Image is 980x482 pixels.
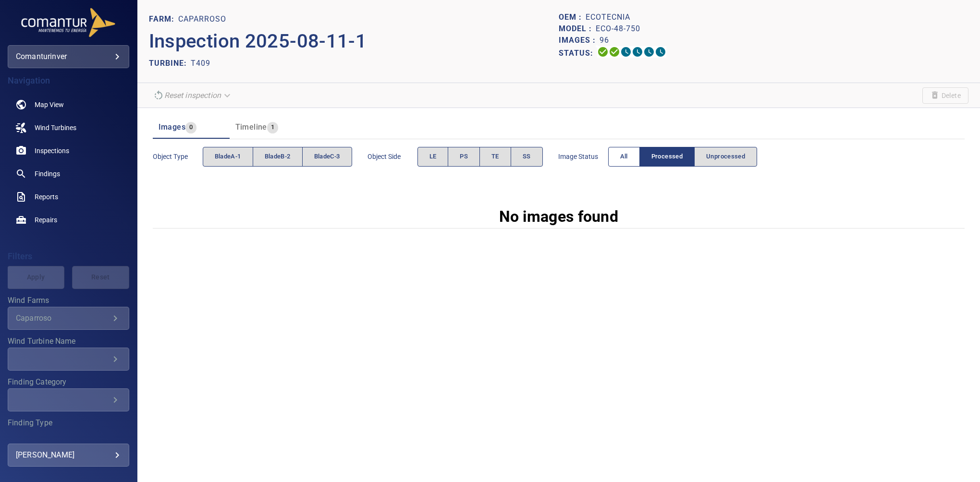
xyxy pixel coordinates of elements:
[600,35,609,46] p: 96
[586,12,630,23] p: ecotecnia
[8,185,129,208] a: reports noActive
[35,169,60,179] span: Findings
[16,313,110,323] div: Caparroso
[235,122,267,132] span: Timeline
[153,152,203,161] span: Object type
[8,348,129,371] div: Wind Turbine Name
[191,58,210,69] p: T409
[448,147,480,167] button: PS
[559,35,600,46] p: Images :
[203,147,253,167] button: bladeA-1
[632,46,643,58] svg: ML Processing 0%
[20,8,116,37] img: comanturinver-logo
[8,208,129,231] a: repairs noActive
[8,337,129,345] label: Wind Turbine Name
[302,147,352,167] button: bladeC-3
[643,46,655,58] svg: Matching 0%
[314,151,340,162] span: bladeC-3
[655,46,666,58] svg: Classification 0%
[149,87,236,104] div: Unable to reset the inspection due to your user permissions
[8,116,129,139] a: windturbines noActive
[185,122,196,133] span: 0
[609,46,620,58] svg: Data Formatted 100%
[417,147,543,167] div: objectSide
[149,27,559,56] p: Inspection 2025-08-11-1
[479,147,511,167] button: TE
[651,151,683,162] span: Processed
[149,87,236,104] div: Reset inspection
[253,147,303,167] button: bladeB-2
[265,151,291,162] span: bladeB-2
[203,147,352,167] div: objectType
[8,388,129,411] div: Finding Category
[149,58,191,69] p: TURBINE:
[35,123,76,133] span: Wind Turbines
[8,252,129,261] h4: Filters
[8,378,129,386] label: Finding Category
[16,447,121,463] div: [PERSON_NAME]
[523,151,531,162] span: SS
[8,297,129,304] label: Wind Farms
[267,122,278,133] span: 1
[367,152,417,161] span: Object Side
[35,215,57,225] span: Repairs
[511,147,543,167] button: SS
[706,151,745,162] span: Unprocessed
[559,46,597,60] p: Status:
[8,162,129,185] a: findings noActive
[164,91,221,100] em: Reset inspection
[8,45,129,68] div: comanturinver
[8,139,129,162] a: inspections noActive
[639,147,695,167] button: Processed
[8,419,129,427] label: Finding Type
[460,151,468,162] span: PS
[608,147,640,167] button: All
[178,13,226,25] p: Caparroso
[16,49,121,64] div: comanturinver
[499,205,619,228] p: No images found
[620,46,632,58] svg: Selecting 0%
[35,192,58,202] span: Reports
[491,151,499,162] span: TE
[35,100,64,109] span: Map View
[215,151,241,162] span: bladeA-1
[558,152,608,161] span: Image Status
[159,122,185,132] span: Images
[429,151,437,162] span: LE
[417,147,449,167] button: LE
[559,23,596,35] p: Model :
[922,87,968,104] span: Unable to delete the inspection due to your user permissions
[8,93,129,116] a: map noActive
[8,76,129,85] h4: Navigation
[35,146,69,156] span: Inspections
[694,147,757,167] button: Unprocessed
[608,147,758,167] div: imageStatus
[596,23,640,35] p: ECO-48-750
[620,151,628,162] span: All
[8,307,129,330] div: Wind Farms
[559,12,586,23] p: OEM :
[597,46,609,58] svg: Uploading 100%
[149,13,178,25] p: FARM:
